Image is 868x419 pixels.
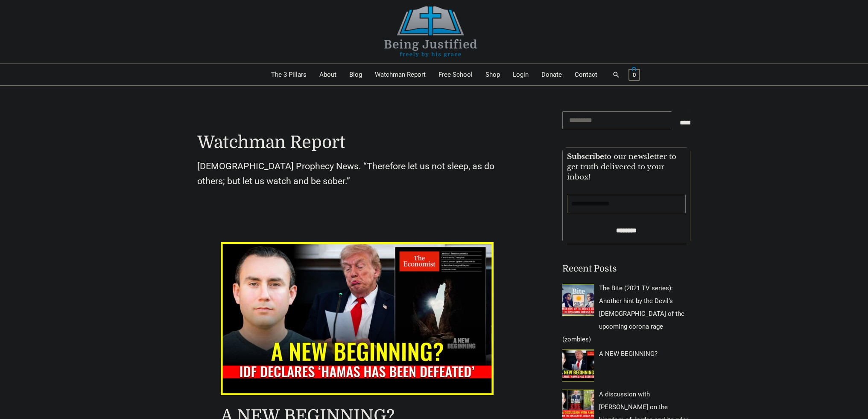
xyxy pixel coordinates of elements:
a: A NEW BEGINNING? [599,350,658,358]
a: Read: A NEW BEGINNING? [221,314,494,322]
h2: Recent Posts [562,262,690,276]
a: About [313,64,343,85]
h1: Watchman Report [197,130,517,154]
a: Blog [343,64,368,85]
span: 0 [633,72,636,78]
a: View Shopping Cart, empty [628,71,640,78]
span: to our newsletter to get truth delivered to your inbox! [567,152,676,182]
nav: Primary Site Navigation [265,64,604,85]
a: The 3 Pillars [265,64,313,85]
img: Being Justified [367,6,495,57]
input: Email Address * [567,195,686,213]
a: Shop [479,64,506,85]
a: Free School [432,64,479,85]
a: The Bite (2021 TV series): Another hint by the Devil’s [DEMOGRAPHIC_DATA] of the upcoming corona ... [562,284,684,343]
p: [DEMOGRAPHIC_DATA] Prophecy News. “Therefore let us not sleep, as do others; but let us watch and... [197,159,517,189]
a: Login [506,64,535,85]
a: Search button [612,71,620,78]
a: Contact [568,64,604,85]
a: Donate [535,64,568,85]
a: Watchman Report [368,64,432,85]
strong: Subscribe [567,152,604,161]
